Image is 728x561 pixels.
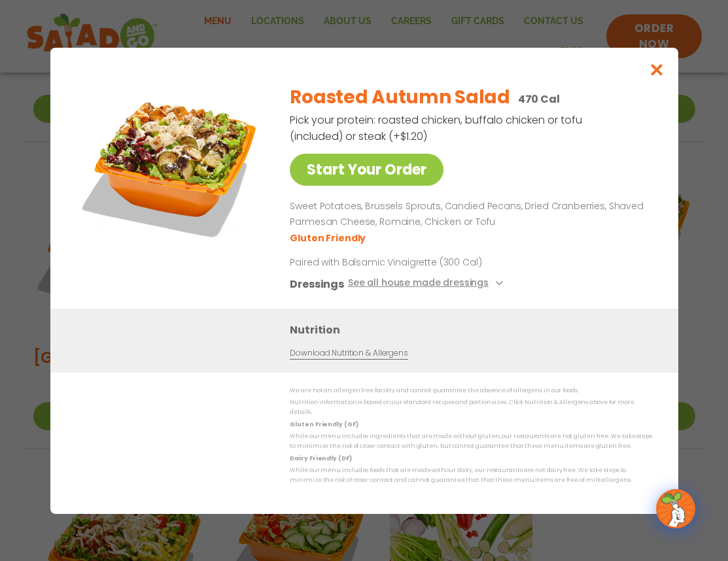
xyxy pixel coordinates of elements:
button: Close modal [635,48,678,92]
a: Start Your Order [290,154,443,186]
p: Pick your protein: roasted chicken, buffalo chicken or tofu (included) or steak (+$1.20) [290,112,584,144]
p: Paired with Balsamic Vinaigrette (300 Cal) [290,255,532,269]
img: Featured product photo for Roasted Autumn Salad [80,74,263,257]
p: 470 Cal [517,91,559,107]
h2: Roasted Autumn Salad [290,84,510,111]
img: wpChatIcon [657,490,694,527]
button: See all house made dressings [347,275,506,292]
p: Nutrition information is based on our standard recipes and portion sizes. Click Nutrition & Aller... [290,398,652,418]
strong: Dairy Friendly (DF) [290,454,351,462]
p: We are not an allergen free facility and cannot guarantee the absence of allergens in our foods. [290,386,652,396]
a: Download Nutrition & Allergens [290,347,407,359]
p: While our menu includes ingredients that are made without gluten, our restaurants are not gluten ... [290,432,652,452]
strong: Gluten Friendly (GF) [290,420,358,428]
h3: Dressings [290,275,344,292]
h3: Nutrition [290,321,659,337]
li: Gluten Friendly [290,231,368,245]
p: Sweet Potatoes, Brussels Sprouts, Candied Pecans, Dried Cranberries, Shaved Parmesan Cheese, Roma... [290,199,647,230]
p: While our menu includes foods that are made without dairy, our restaurants are not dairy free. We... [290,466,652,486]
